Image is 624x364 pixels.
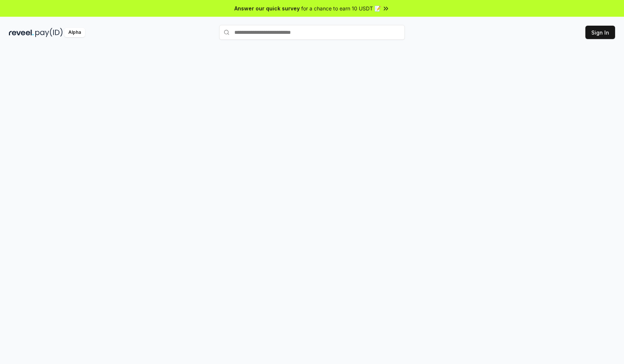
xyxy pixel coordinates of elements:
[234,4,300,12] span: Answer our quick survey
[35,28,63,37] img: pay_id
[9,28,34,37] img: reveel_dark
[64,28,85,37] div: Alpha
[301,4,381,12] span: for a chance to earn 10 USDT 📝
[585,26,615,39] button: Sign In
